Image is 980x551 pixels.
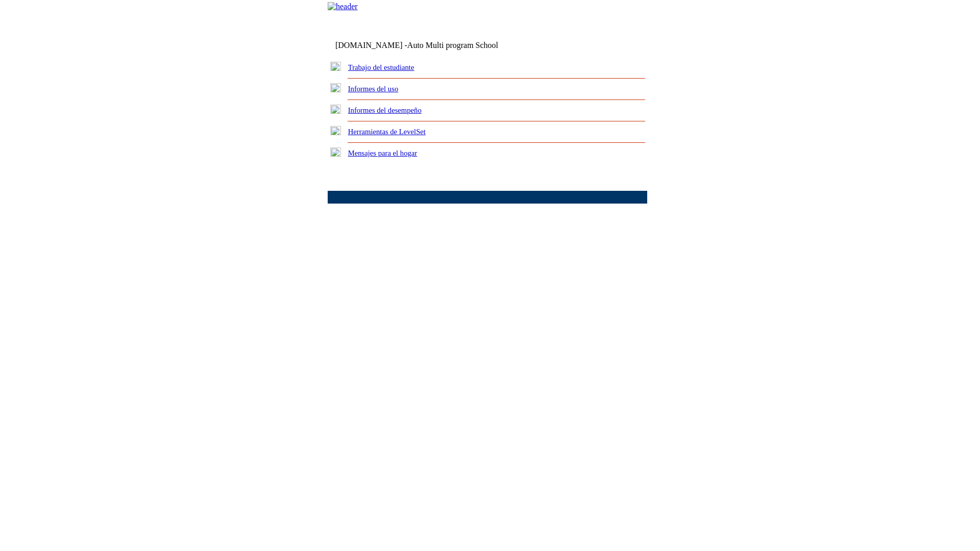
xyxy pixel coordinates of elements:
img: plus.gif [330,62,341,71]
img: plus.gif [330,105,341,114]
a: Informes del uso [348,85,399,93]
a: Informes del desempeño [348,106,422,114]
img: plus.gif [330,147,341,157]
a: Mensajes para el hogar [348,149,418,157]
a: Herramientas de LevelSet [348,128,426,136]
img: plus.gif [330,126,341,135]
img: header [328,2,358,11]
img: plus.gif [330,83,341,92]
td: [DOMAIN_NAME] - [335,41,523,50]
nobr: Auto Multi program School [407,41,498,49]
a: Trabajo del estudiante [348,63,414,71]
